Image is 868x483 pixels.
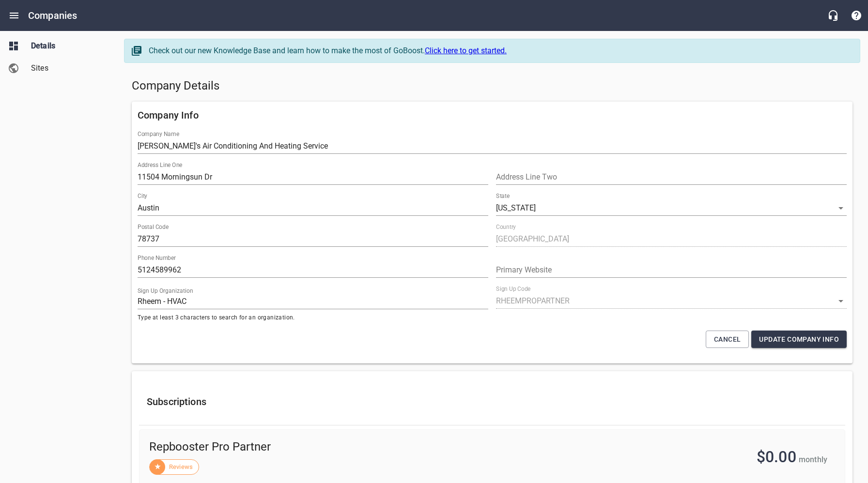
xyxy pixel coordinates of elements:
label: State [496,193,510,199]
h6: Company Info [138,107,847,123]
button: Update Company Info [751,331,847,348]
a: Click here to get started. [425,46,507,55]
span: Details [31,40,105,52]
div: Check out our new Knowledge Base and learn how to make the most of GoBoost. [149,45,850,57]
span: $0.00 [757,448,796,466]
span: Type at least 3 characters to search for an organization. [138,313,488,323]
label: Country [496,224,516,230]
button: Live Chat [821,4,845,27]
h6: Companies [28,8,77,23]
button: Cancel [706,331,749,348]
h6: Subscriptions [147,394,837,409]
h5: Company Details [132,78,852,94]
span: Reviews [163,462,199,472]
span: monthly [799,455,827,464]
input: Start typing to search organizations [138,294,488,309]
button: Support Portal [845,4,868,27]
label: City [138,193,147,199]
label: Phone Number [138,255,176,261]
label: Sign Up Code [496,286,530,292]
span: Update Company Info [759,333,839,346]
span: Repbooster Pro Partner [149,439,506,455]
div: Reviews [149,459,199,475]
span: Cancel [714,333,741,346]
span: Sites [31,62,105,74]
button: Open drawer [2,4,26,27]
label: Postal Code [138,224,169,230]
label: Address Line One [138,162,182,168]
label: Company Name [138,131,179,137]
